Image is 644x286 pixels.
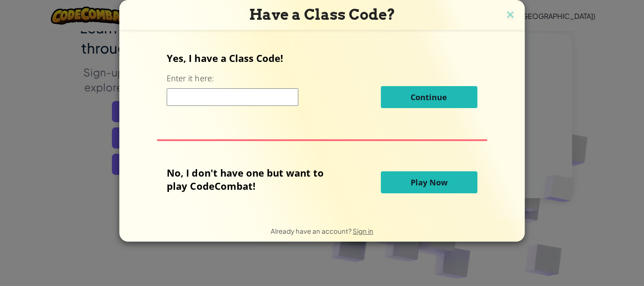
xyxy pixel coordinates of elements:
[249,6,395,23] span: Have a Class Code?
[353,227,373,235] a: Sign in
[411,177,447,188] span: Play Now
[504,9,516,22] img: close icon
[167,51,477,65] p: Yes, I have a Class Code!
[411,92,447,102] span: Continue
[167,166,336,192] p: No, I don't have one but want to play CodeCombat!
[271,227,353,235] span: Already have an account?
[381,86,477,108] button: Continue
[167,73,213,84] label: Enter it here:
[381,171,477,193] button: Play Now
